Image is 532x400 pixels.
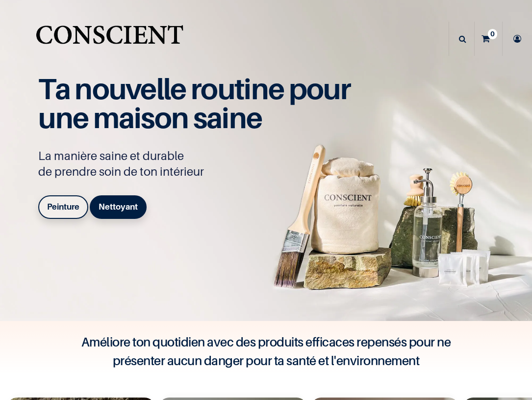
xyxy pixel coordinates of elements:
b: Peinture [47,202,79,212]
a: Logo of Conscient [34,20,185,58]
sup: 0 [488,29,497,39]
p: La manière saine et durable de prendre soin de ton intérieur [38,148,357,180]
span: Ta nouvelle routine pour une maison saine [38,71,350,135]
a: Nettoyant [90,195,147,219]
a: 0 [475,22,502,56]
b: Nettoyant [99,202,138,212]
img: Conscient [34,20,185,58]
h4: Améliore ton quotidien avec des produits efficaces repensés pour ne présenter aucun danger pour t... [70,333,462,370]
a: Peinture [38,195,88,219]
